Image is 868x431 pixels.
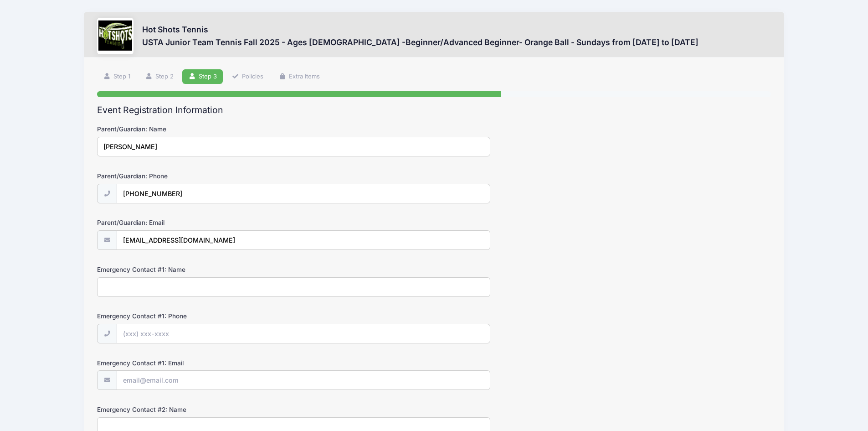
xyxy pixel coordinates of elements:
[97,358,322,368] label: Emergency Contact #1: Email
[97,105,771,115] h2: Event Registration Information
[139,69,180,84] a: Step 2
[97,312,322,321] label: Emergency Contact #1: Phone
[142,37,699,47] h3: USTA Junior Team Tennis Fall 2025 - Ages [DEMOGRAPHIC_DATA] -Beginner/Advanced Beginner- Orange B...
[117,370,490,390] input: email@email.com
[117,184,490,203] input: (xxx) xxx-xxxx
[97,125,322,134] label: Parent/Guardian: Name
[226,69,270,84] a: Policies
[182,69,223,84] a: Step 3
[117,324,490,343] input: (xxx) xxx-xxxx
[97,69,136,84] a: Step 1
[97,218,322,227] label: Parent/Guardian: Email
[97,265,322,274] label: Emergency Contact #1: Name
[142,25,699,34] h3: Hot Shots Tennis
[97,171,322,181] label: Parent/Guardian: Phone
[117,230,490,250] input: email@email.com
[97,405,322,414] label: Emergency Contact #2: Name
[272,69,326,84] a: Extra Items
